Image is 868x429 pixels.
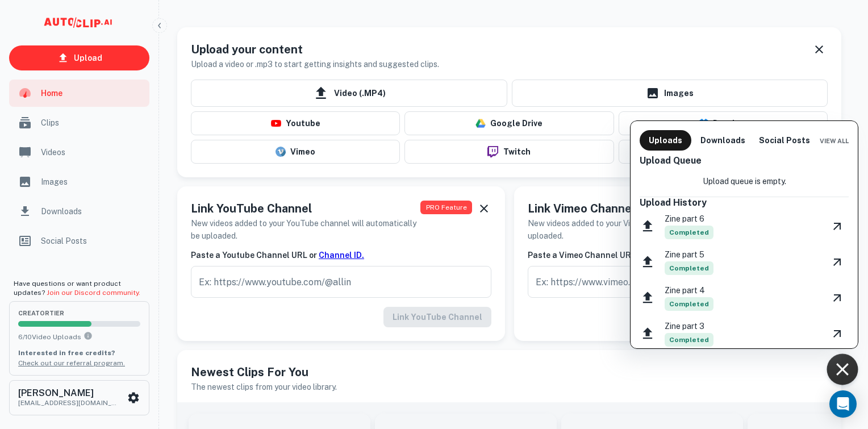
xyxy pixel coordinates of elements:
[829,390,857,418] div: Open Intercom Messenger
[665,213,713,225] p: Zine part 6
[665,261,713,275] span: Completed
[665,248,713,261] p: Zine part 5
[665,320,713,332] p: Zine part 3
[826,288,849,308] a: View Video
[640,155,849,166] h6: Upload Queue
[665,297,713,311] span: Completed
[826,323,849,344] a: View Video
[703,175,786,188] p: Upload queue is empty.
[820,138,849,144] span: View All
[640,130,691,151] button: Uploads
[820,135,849,145] a: View All
[754,130,815,151] button: Social Posts
[665,333,713,347] span: Completed
[826,252,849,272] a: View Video
[696,130,750,151] button: Downloads
[826,216,849,236] a: View Video
[665,284,713,297] p: Zine part 4
[640,197,849,208] h6: Upload History
[665,226,713,239] span: Completed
